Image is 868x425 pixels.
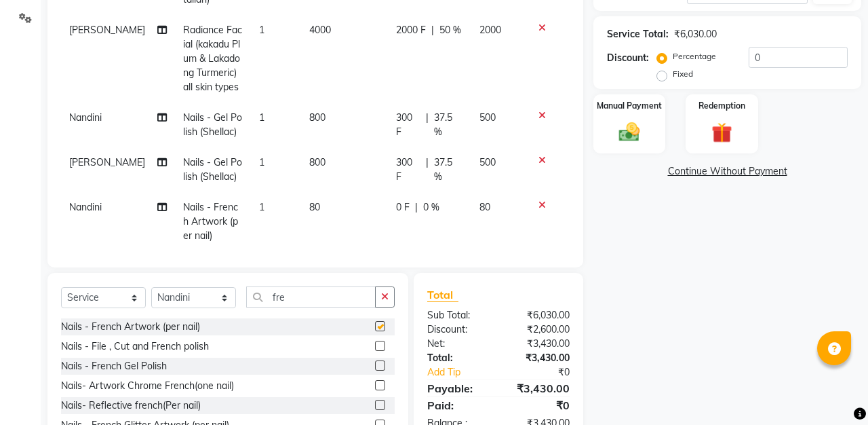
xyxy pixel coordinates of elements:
[674,27,717,41] div: ₹6,030.00
[396,200,410,215] span: 0 F
[431,23,434,37] span: |
[426,111,429,139] span: |
[183,24,242,93] span: Radiance Facial (kakadu Plum & Lakadong Turmeric) all skin types
[69,156,145,168] span: [PERSON_NAME]
[69,24,145,36] span: [PERSON_NAME]
[415,200,418,215] span: |
[417,308,498,322] div: Sub Total:
[309,156,325,168] span: 800
[597,100,662,112] label: Manual Payment
[498,397,580,413] div: ₹0
[259,156,264,168] span: 1
[61,399,201,413] div: Nails- Reflective french(Per nail)
[612,120,646,144] img: _cash.svg
[417,351,498,365] div: Total:
[423,200,439,215] span: 0 %
[417,365,512,380] a: Add Tip
[673,50,716,62] label: Percentage
[69,201,102,213] span: Nandini
[479,156,496,168] span: 500
[61,359,167,373] div: Nails - French Gel Polish
[259,111,264,124] span: 1
[698,100,745,112] label: Redemption
[434,155,463,184] span: 37.5 %
[417,337,498,351] div: Net:
[417,397,498,413] div: Paid:
[498,308,580,322] div: ₹6,030.00
[479,24,501,36] span: 2000
[309,111,325,124] span: 800
[396,23,426,37] span: 2000 F
[396,155,420,184] span: 300 F
[434,111,463,139] span: 37.5 %
[309,201,320,213] span: 80
[183,111,242,138] span: Nails - Gel Polish (Shellac)
[61,320,200,334] div: Nails - French Artwork (per nail)
[607,27,669,41] div: Service Total:
[259,201,264,213] span: 1
[673,68,693,80] label: Fixed
[498,351,580,365] div: ₹3,430.00
[183,201,238,242] span: Nails - French Artwork (per nail)
[427,288,458,302] span: Total
[705,120,739,146] img: _gift.svg
[246,287,376,308] input: Search or Scan
[426,155,429,184] span: |
[498,380,580,396] div: ₹3,430.00
[69,111,102,124] span: Nandini
[596,164,859,179] a: Continue Without Payment
[417,380,498,396] div: Payable:
[512,365,580,380] div: ₹0
[396,111,420,139] span: 300 F
[479,201,490,213] span: 80
[498,337,580,351] div: ₹3,430.00
[61,379,234,393] div: Nails- Artwork Chrome French(one nail)
[259,24,264,36] span: 1
[183,156,242,183] span: Nails - Gel Polish (Shellac)
[309,24,331,36] span: 4000
[479,111,496,124] span: 500
[417,322,498,337] div: Discount:
[607,51,649,65] div: Discount:
[61,339,209,354] div: Nails - File , Cut and French polish
[439,23,461,37] span: 50 %
[498,322,580,337] div: ₹2,600.00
